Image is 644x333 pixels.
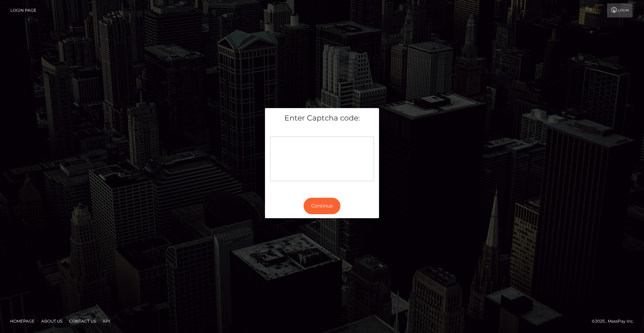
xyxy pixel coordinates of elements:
a: Homepage [7,316,37,326]
div: © 2025 , MassPay Inc. [592,318,639,325]
a: Contact Us [66,316,99,326]
h5: Enter Captcha code: [270,113,374,124]
a: API [100,316,113,326]
a: About Us [39,316,65,326]
a: Login [607,3,633,17]
div: Captcha widget loading... [270,137,374,181]
button: Continue [304,198,340,214]
a: Login Page [10,3,36,17]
